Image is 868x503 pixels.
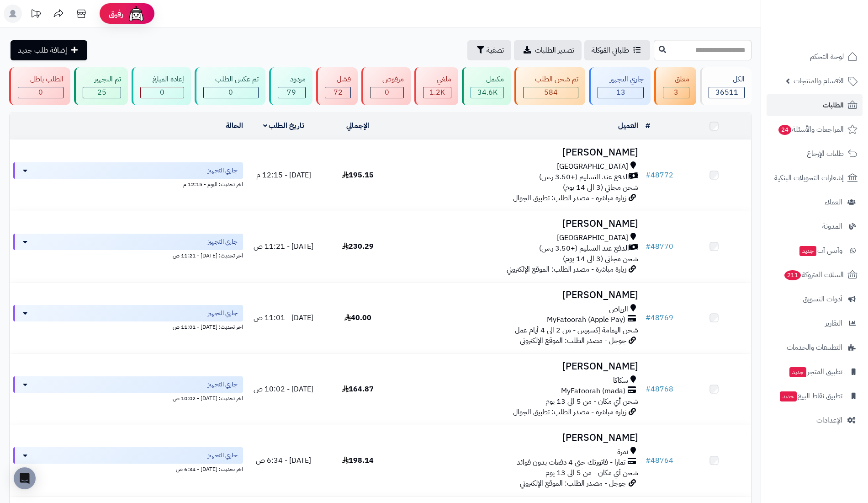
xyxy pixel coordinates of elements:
[423,74,452,85] div: ملغي
[794,75,844,87] span: الأقسام والمنتجات
[563,253,638,264] span: شحن مجاني (3 الى 14 يوم)
[514,40,582,60] a: تصدير الطلبات
[823,99,844,112] span: الطلبات
[789,365,842,378] span: تطبيق المتجر
[767,94,863,116] a: الطلبات
[13,250,243,260] div: اخر تحديث: [DATE] - 11:21 ص
[799,244,842,257] span: وآتس آب
[539,243,629,254] span: الدفع عند التسليم (+3.50 ر.س)
[767,143,863,165] a: طلبات الإرجاع
[477,87,498,98] span: 34.6K
[520,335,626,346] span: جوجل - مصدر الطلب: الموقع الإلكتروني
[767,240,863,262] a: وآتس آبجديد
[557,161,628,172] span: [GEOGRAPHIC_DATA]
[13,321,243,331] div: اخر تحديث: [DATE] - 11:01 ص
[715,87,738,98] span: 36511
[767,118,863,140] a: المراجعات والأسئلة24
[254,384,313,395] span: [DATE] - 10:02 ص
[140,74,184,85] div: إعادة المبلغ
[208,237,238,246] span: جاري التجهيز
[535,45,574,56] span: تصدير الطلبات
[807,147,844,160] span: طلبات الإرجاع
[13,464,243,473] div: اخر تحديث: [DATE] - 6:34 ص
[646,120,650,131] a: #
[806,13,859,32] img: logo-2.png
[598,87,643,98] div: 13
[767,337,863,359] a: التطبيقات والخدمات
[584,40,650,60] a: طلباتي المُوكلة
[513,407,626,417] span: زيارة مباشرة - مصدر الطلب: تطبيق الجوال
[780,391,797,401] span: جديد
[778,123,844,136] span: المراجعات والأسئلة
[524,87,578,98] div: 584
[278,74,306,85] div: مردود
[767,385,863,407] a: تطبيق نقاط البيعجديد
[767,215,863,237] a: المدونة
[208,451,238,460] span: جاري التجهيز
[663,87,689,98] div: 3
[228,87,233,98] span: 0
[646,170,651,181] span: #
[547,315,625,325] span: MyFatoorah (Apple Pay)
[83,87,121,98] div: 25
[767,409,863,431] a: الإعدادات
[523,74,579,85] div: تم شحن الطلب
[287,87,296,98] span: 79
[254,241,313,252] span: [DATE] - 11:21 ص
[342,384,374,395] span: 164.87
[14,467,36,489] div: Open Intercom Messenger
[517,457,625,468] span: تمارا - فاتورتك حتى 4 دفعات بدون فوائد
[398,219,638,229] h3: [PERSON_NAME]
[333,87,343,98] span: 72
[398,290,638,300] h3: [PERSON_NAME]
[256,170,311,181] span: [DATE] - 12:15 م
[617,447,628,457] span: نمرة
[203,74,259,85] div: تم عكس الطلب
[208,309,238,318] span: جاري التجهيز
[646,170,673,181] a: #48772
[160,87,164,98] span: 0
[563,182,638,193] span: شحن مجاني (3 الى 14 يوم)
[141,87,184,98] div: 0
[783,270,801,281] span: 211
[779,390,842,402] span: تطبيق نقاط البيع
[398,361,638,372] h3: [PERSON_NAME]
[545,467,638,478] span: شحن أي مكان - من 5 الى 13 يوم
[13,179,243,188] div: اخر تحديث: اليوم - 12:15 م
[346,120,369,131] a: الإجمالي
[810,50,844,63] span: لوحة التحكم
[18,45,67,56] span: إضافة طلب جديد
[544,87,558,98] span: 584
[204,87,259,98] div: 0
[471,74,504,85] div: مكتمل
[513,67,587,105] a: تم شحن الطلب 584
[767,167,863,189] a: إشعارات التحويلات البنكية
[7,67,72,105] a: الطلب باطل 0
[256,455,311,466] span: [DATE] - 6:34 ص
[127,5,145,23] img: ai-face.png
[429,87,445,98] span: 1.2K
[646,455,673,466] a: #48764
[709,74,745,85] div: الكل
[467,40,511,60] button: تصفية
[767,191,863,213] a: العملاء
[208,380,238,389] span: جاري التجهيز
[398,147,638,158] h3: [PERSON_NAME]
[618,120,638,131] a: العميل
[360,67,413,105] a: مرفوض 0
[787,341,842,354] span: التطبيقات والخدمات
[267,67,314,105] a: مردود 79
[342,170,374,181] span: 195.15
[646,384,651,395] span: #
[38,87,43,98] span: 0
[263,120,305,131] a: تاريخ الطلب
[487,45,504,56] span: تصفية
[208,166,238,175] span: جاري التجهيز
[767,288,863,310] a: أدوات التسويق
[598,74,644,85] div: جاري التجهيز
[698,67,753,105] a: الكل36511
[507,264,626,275] span: زيارة مباشرة - مصدر الطلب: الموقع الإلكتروني
[646,312,651,323] span: #
[370,87,403,98] div: 0
[83,74,122,85] div: تم التجهيز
